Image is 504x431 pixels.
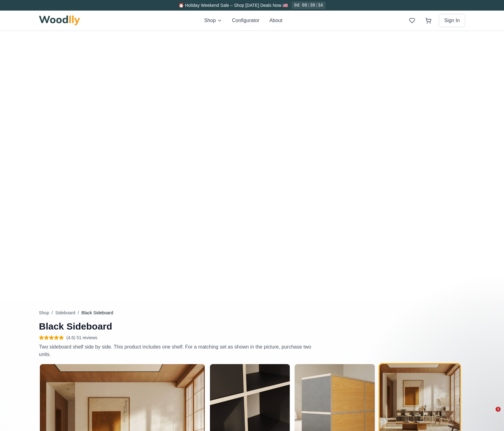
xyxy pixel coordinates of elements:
[81,310,113,316] span: Black Sideboard
[39,310,49,316] button: Shop
[52,310,53,316] span: /
[292,2,325,9] div: 0d 08:38:34
[204,17,222,24] button: Shop
[39,343,320,358] p: Two sideboard shelf side by side. This product includes one shelf. For a matching set as shown in...
[66,335,97,341] span: (4.6) 51 reviews
[496,407,501,412] span: 1
[269,17,283,24] button: About
[39,16,80,26] img: Woodlly
[232,17,259,24] button: Configurator
[483,407,498,422] iframe: Intercom live chat
[178,3,288,8] span: ⏰ Holiday Weekend Sale – Shop [DATE] Deals Now 🇺🇸
[55,310,75,316] button: Sideboard
[439,14,465,27] button: Sign In
[39,321,320,332] h1: Black Sideboard
[78,310,79,316] span: /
